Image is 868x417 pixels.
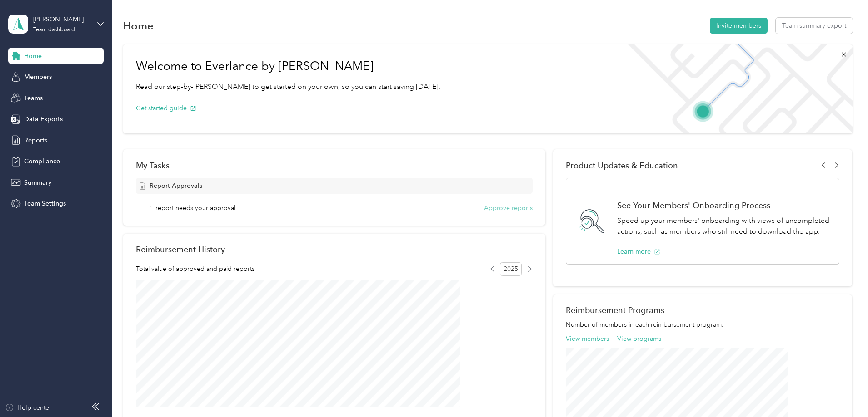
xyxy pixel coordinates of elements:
[500,262,522,276] span: 2025
[24,157,60,166] span: Compliance
[136,161,533,170] div: My Tasks
[617,201,829,210] h1: See Your Members' Onboarding Process
[566,161,678,170] span: Product Updates & Education
[150,203,235,213] span: 1 report needs your approval
[136,245,225,254] h2: Reimbursement History
[710,18,768,34] button: Invite members
[566,334,609,343] button: View members
[24,199,66,208] span: Team Settings
[136,59,440,74] h1: Welcome to Everlance by [PERSON_NAME]
[619,44,852,133] img: Welcome to everlance
[24,72,52,82] span: Members
[24,114,63,124] span: Data Exports
[817,366,868,417] iframe: Everlance-gr Chat Button Frame
[566,320,839,329] p: Number of members in each reimbursement program.
[24,51,42,61] span: Home
[33,27,75,33] div: Team dashboard
[484,203,533,213] button: Approve reports
[617,334,661,343] button: View programs
[136,103,196,113] button: Get started guide
[33,15,90,24] div: [PERSON_NAME]
[617,215,829,237] p: Speed up your members' onboarding with views of uncompleted actions, such as members who still ne...
[5,403,51,412] button: Help center
[24,178,51,187] span: Summary
[123,21,154,30] h1: Home
[617,247,660,256] button: Learn more
[566,305,839,315] h2: Reimbursement Programs
[136,81,440,93] p: Read our step-by-[PERSON_NAME] to get started on your own, so you can start saving [DATE].
[24,93,43,103] span: Teams
[150,181,202,191] span: Report Approvals
[24,136,47,145] span: Reports
[776,18,853,34] button: Team summary export
[136,264,254,274] span: Total value of approved and paid reports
